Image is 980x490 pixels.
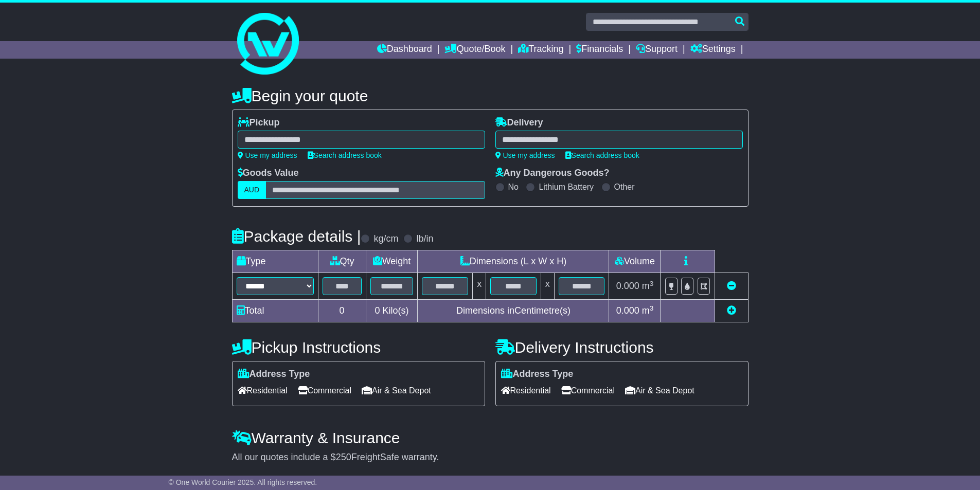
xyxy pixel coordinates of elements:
label: No [508,182,519,192]
span: 0 [375,305,380,316]
span: Air & Sea Depot [625,383,694,398]
td: 0 [318,300,366,322]
label: lb/in [416,233,433,245]
sup: 3 [650,280,654,287]
a: Add new item [727,305,736,316]
div: All our quotes include a $ FreightSafe warranty. [232,452,749,463]
span: m [642,281,654,291]
label: Pickup [238,117,280,129]
h4: Warranty & Insurance [232,429,749,446]
a: Tracking [518,41,563,59]
a: Settings [690,41,736,59]
label: Any Dangerous Goods? [495,168,610,179]
label: Address Type [238,369,310,380]
td: Kilo(s) [366,300,418,322]
label: Other [614,182,635,192]
label: Lithium Battery [539,182,594,192]
h4: Pickup Instructions [232,339,485,356]
label: kg/cm [373,233,398,245]
h4: Package details | [232,228,361,245]
span: Air & Sea Depot [362,383,431,398]
label: Address Type [501,369,574,380]
label: Delivery [495,117,543,129]
td: Type [232,250,318,273]
a: Dashboard [377,41,432,59]
h4: Begin your quote [232,87,749,104]
a: Remove this item [727,281,736,291]
label: AUD [238,181,266,199]
span: Residential [238,383,288,398]
span: © One World Courier 2025. All rights reserved. [169,478,317,486]
h4: Delivery Instructions [495,339,749,356]
a: Use my address [495,151,555,159]
label: Goods Value [238,168,299,179]
span: Commercial [561,383,615,398]
td: x [541,273,554,300]
span: 0.000 [616,305,639,316]
span: Commercial [298,383,351,398]
a: Search address book [308,151,382,159]
td: Dimensions (L x W x H) [418,250,609,273]
td: Qty [318,250,366,273]
td: x [473,273,486,300]
a: Search address book [565,151,639,159]
span: 250 [336,452,351,462]
a: Support [636,41,678,59]
a: Quote/Book [444,41,505,59]
a: Financials [576,41,623,59]
span: 0.000 [616,281,639,291]
td: Total [232,300,318,322]
sup: 3 [650,304,654,312]
td: Weight [366,250,418,273]
span: Residential [501,383,551,398]
td: Dimensions in Centimetre(s) [418,300,609,322]
td: Volume [609,250,661,273]
span: m [642,305,654,316]
a: Use my address [238,151,297,159]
